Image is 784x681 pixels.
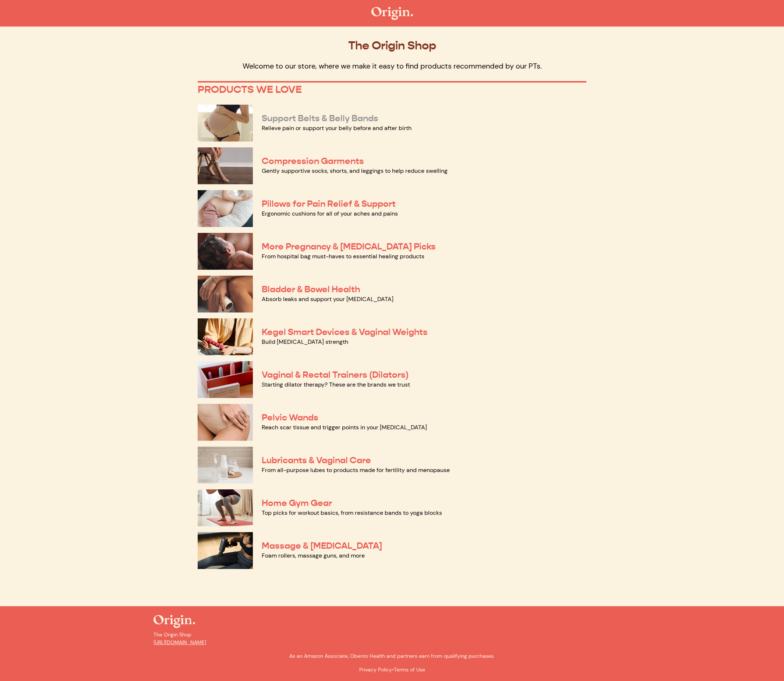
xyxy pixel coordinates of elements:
img: Lubricants & Vaginal Care [198,447,253,483]
img: Pillows for Pain Relief & Support [198,190,253,227]
img: Home Gym Gear [198,489,253,526]
a: Foam rollers, massage guns, and more [262,552,365,559]
a: Kegel Smart Devices & Vaginal Weights [262,326,428,338]
a: More Pregnancy & [MEDICAL_DATA] Picks [262,241,436,252]
p: As an Amazon Associate, Obento Health and partners earn from qualifying purchases. [153,652,631,660]
a: Pelvic Wands [262,412,318,423]
a: Top picks for workout basics, from resistance bands to yoga blocks [262,509,442,517]
a: Relieve pain or support your belly before and after birth [262,124,412,132]
img: The Origin Shop [153,615,195,628]
p: The Origin Shop [198,38,586,52]
a: Massage & [MEDICAL_DATA] [262,540,382,551]
a: Ergonomic cushions for all of your aches and pains [262,210,398,217]
img: Pelvic Wands [198,404,253,441]
img: Massage & Myofascial Release [198,532,253,569]
a: Support Belts & Belly Bands [262,113,378,124]
p: • [153,666,631,674]
a: Gently supportive socks, shorts, and leggings to help reduce swelling [262,167,448,175]
a: Privacy Policy [359,666,392,673]
a: Absorb leaks and support your [MEDICAL_DATA] [262,295,393,303]
img: Compression Garments [198,147,253,184]
a: [URL][DOMAIN_NAME] [153,639,206,646]
img: Vaginal & Rectal Trainers (Dilators) [198,361,253,398]
a: From hospital bag must-haves to essential healing products [262,252,424,260]
a: Reach scar tissue and trigger points in your [MEDICAL_DATA] [262,423,427,431]
a: Terms of Use [394,666,425,673]
p: Welcome to our store, where we make it easy to find products recommended by our PTs. [198,61,586,71]
img: Support Belts & Belly Bands [198,105,253,142]
a: Starting dilator therapy? These are the brands we trust [262,381,410,388]
img: Bladder & Bowel Health [198,276,253,312]
a: Vaginal & Rectal Trainers (Dilators) [262,369,409,380]
a: Pillows for Pain Relief & Support [262,198,396,209]
a: Bladder & Bowel Health [262,284,360,295]
img: The Origin Shop [371,7,413,20]
a: Lubricants & Vaginal Care [262,455,371,466]
p: PRODUCTS WE LOVE [198,83,586,96]
a: From all-purpose lubes to products made for fertility and menopause [262,466,450,474]
a: Compression Garments [262,156,364,167]
img: Kegel Smart Devices & Vaginal Weights [198,318,253,355]
a: Home Gym Gear [262,497,332,509]
p: The Origin Shop [153,631,631,646]
a: Build [MEDICAL_DATA] strength [262,338,348,346]
img: More Pregnancy & Postpartum Picks [198,233,253,270]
